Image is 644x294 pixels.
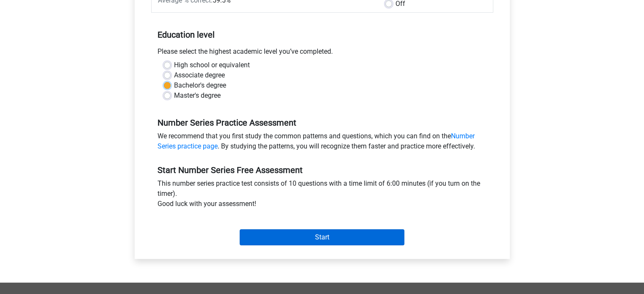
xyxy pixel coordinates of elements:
[151,131,493,155] div: We recommend that you first study the common patterns and questions, which you can find on the . ...
[158,118,487,128] h5: Number Series Practice Assessment
[174,70,225,80] label: Associate degree
[158,26,487,43] h5: Education level
[158,165,487,175] h5: Start Number Series Free Assessment
[174,60,250,70] label: High school or equivalent
[151,179,493,212] div: This number series practice test consists of 10 questions with a time limit of 6:00 minutes (if y...
[240,229,404,245] input: Start
[174,80,226,91] label: Bachelor's degree
[158,132,475,150] a: Number Series practice page
[174,91,221,101] label: Master's degree
[151,47,493,60] div: Please select the highest academic level you’ve completed.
